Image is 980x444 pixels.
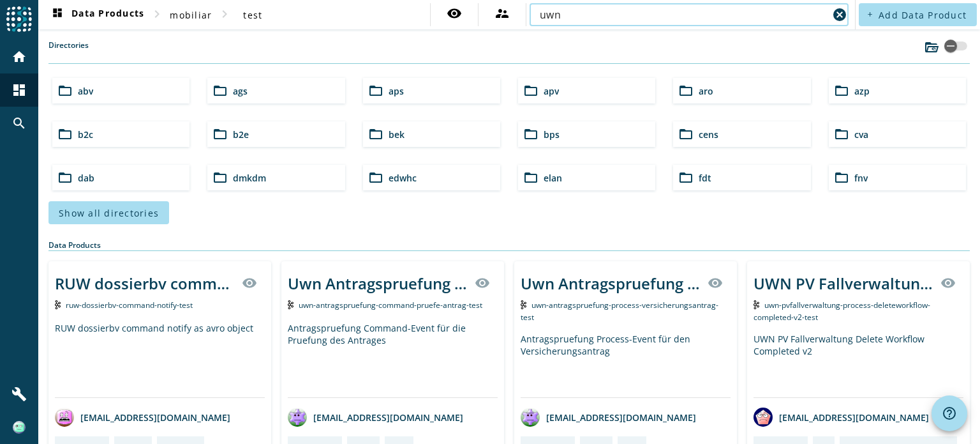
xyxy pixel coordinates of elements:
span: b2e [233,128,249,141]
span: Data Products [50,7,144,22]
mat-icon: visibility [940,275,956,291]
img: f616d5265df94c154b77b599cfc6dc8a [13,421,26,434]
button: Clear [831,6,849,24]
mat-icon: folder_open [212,126,228,142]
button: Show all directories [48,201,169,224]
mat-icon: home [11,49,27,65]
mat-icon: folder_open [57,126,73,142]
img: avatar [288,408,307,427]
button: Data Products [45,3,149,26]
span: fdt [699,172,711,184]
button: test [232,3,273,26]
span: abv [78,85,93,97]
div: [EMAIL_ADDRESS][DOMAIN_NAME] [521,408,696,427]
mat-icon: chevron_right [149,6,165,22]
img: avatar [55,408,74,427]
mat-icon: folder_open [523,83,538,98]
div: UWN PV Fallverwaltung Delete Workflow Completed v2 [754,273,933,294]
mat-icon: folder_open [368,170,383,185]
img: Kafka Topic: uwn-antragspruefung-process-versicherungsantrag-test [521,300,526,309]
mat-icon: dashboard [11,82,27,98]
mat-icon: dashboard [50,7,65,22]
span: ags [233,85,248,97]
img: Kafka Topic: uwn-antragspruefung-command-pruefe-antrag-test [288,300,293,309]
mat-icon: folder_open [57,170,73,185]
div: RUW dossierbv command notify as avro object [55,322,265,397]
mat-icon: folder_open [523,126,538,142]
button: Add Data Product [859,3,977,26]
mat-icon: build [11,387,27,402]
div: RUW dossierbv command notify topic [55,273,234,294]
mat-icon: add [866,11,873,18]
img: Kafka Topic: ruw-dossierbv-command-notify-test [55,300,61,309]
div: [EMAIL_ADDRESS][DOMAIN_NAME] [754,408,929,427]
input: Search (% or * for wildcards) [540,7,828,22]
span: azp [854,85,870,97]
mat-icon: folder_open [57,83,73,98]
mat-icon: folder_open [834,126,849,142]
span: bek [389,128,405,141]
div: UWN PV Fallverwaltung Delete Workflow Completed v2 [754,333,963,397]
mat-icon: folder_open [834,83,849,98]
mat-icon: help_outline [942,406,957,421]
span: aro [699,85,713,97]
img: avatar [754,408,773,427]
div: Data Products [48,240,970,251]
mat-icon: visibility [708,275,723,291]
mat-icon: folder_open [212,170,228,185]
span: dab [78,172,94,184]
label: Directories [48,40,89,63]
img: avatar [521,408,540,427]
mat-icon: folder_open [368,83,383,98]
span: Kafka Topic: ruw-dossierbv-command-notify-test [66,300,193,310]
div: Uwn Antragspruefung Command Pruefe Antrag [288,273,467,294]
div: Antragspruefung Process-Event für den Versicherungsantrag [521,333,731,397]
div: Uwn Antragspruefung Process Versicherungsantrag [521,273,700,294]
button: mobiliar [165,3,217,26]
span: Kafka Topic: uwn-pvfallverwaltung-process-deleteworkflow-completed-v2-test [754,300,930,323]
mat-icon: visibility [242,275,257,291]
mat-icon: search [11,116,27,131]
mat-icon: folder_open [678,170,694,185]
span: Kafka Topic: uwn-antragspruefung-command-pruefe-antrag-test [299,300,482,310]
mat-icon: chevron_right [217,6,232,22]
mat-icon: folder_open [834,170,849,185]
div: [EMAIL_ADDRESS][DOMAIN_NAME] [55,408,230,427]
span: apv [544,85,559,97]
div: [EMAIL_ADDRESS][DOMAIN_NAME] [288,408,463,427]
span: fnv [854,172,868,184]
span: Show all directories [59,207,159,219]
span: elan [544,172,562,184]
mat-icon: folder_open [678,83,694,98]
span: test [243,9,262,21]
mat-icon: folder_open [678,126,694,142]
span: Kafka Topic: uwn-antragspruefung-process-versicherungsantrag-test [521,300,718,323]
mat-icon: folder_open [523,170,538,185]
img: spoud-logo.svg [6,6,32,32]
div: Antragspruefung Command-Event für die Pruefung des Antrages [288,322,498,397]
span: bps [544,128,560,141]
span: dmkdm [233,172,266,184]
span: aps [389,85,404,97]
img: Kafka Topic: uwn-pvfallverwaltung-process-deleteworkflow-completed-v2-test [754,300,759,309]
span: cens [699,128,718,141]
span: edwhc [389,172,417,184]
span: mobiliar [170,9,212,21]
mat-icon: folder_open [368,126,383,142]
mat-icon: folder_open [212,83,228,98]
span: cva [854,128,868,141]
mat-icon: visibility [475,275,490,291]
mat-icon: supervisor_account [494,6,510,21]
mat-icon: cancel [832,7,847,22]
span: Add Data Product [879,9,967,21]
mat-icon: visibility [447,6,462,21]
span: b2c [78,128,93,141]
